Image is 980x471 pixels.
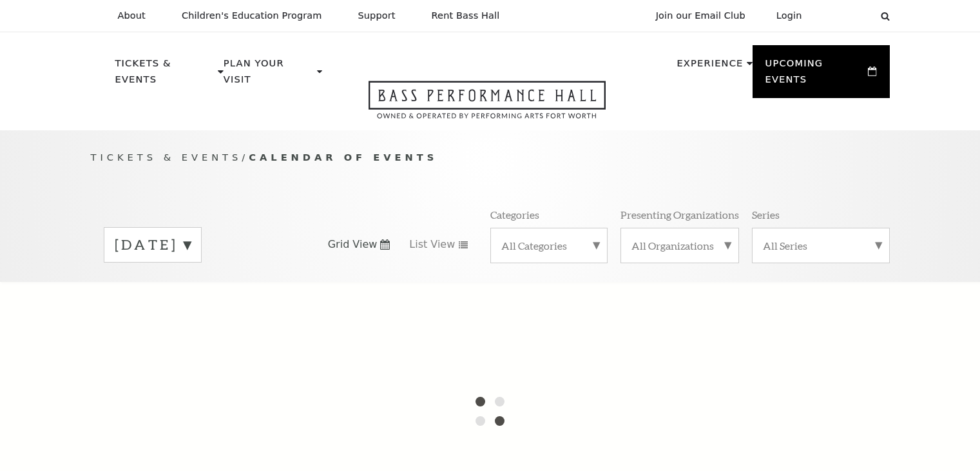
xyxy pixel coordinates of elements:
[115,55,215,95] p: Tickets & Events
[328,237,378,252] span: Grid View
[249,152,437,163] span: Calendar of Events
[752,208,780,221] p: Series
[118,10,146,21] p: About
[358,10,396,21] p: Support
[91,152,242,163] span: Tickets & Events
[677,55,743,79] p: Experience
[409,237,455,252] span: List View
[501,239,597,252] label: All Categories
[182,10,322,21] p: Children's Education Program
[763,239,879,252] label: All Series
[91,150,890,166] p: /
[823,10,869,22] select: Select:
[765,55,865,95] p: Upcoming Events
[224,55,314,95] p: Plan Your Visit
[620,208,739,221] p: Presenting Organizations
[115,235,191,255] label: [DATE]
[432,10,500,21] p: Rent Bass Hall
[631,239,728,252] label: All Organizations
[490,208,539,221] p: Categories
